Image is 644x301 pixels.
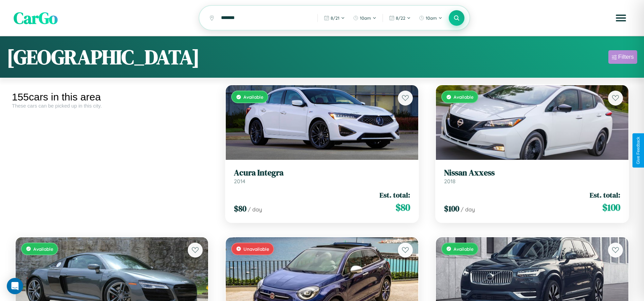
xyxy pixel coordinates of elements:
[234,178,245,185] span: 2014
[461,206,475,213] span: / day
[386,13,414,23] button: 8/22
[444,168,620,178] h3: Nissan Axxess
[396,15,405,21] span: 8 / 22
[234,203,246,214] span: $ 80
[234,168,410,185] a: Acura Integra2014
[234,168,410,178] h3: Acura Integra
[416,13,446,23] button: 10am
[444,168,620,185] a: Nissan Axxess2018
[12,103,212,109] div: These cars can be picked up in this city.
[360,15,371,21] span: 10am
[320,13,348,23] button: 8/21
[590,190,620,200] span: Est. total:
[454,94,474,100] span: Available
[444,203,459,214] span: $ 100
[14,7,58,29] span: CarGo
[618,54,634,60] div: Filters
[380,190,410,200] span: Est. total:
[395,201,410,214] span: $ 80
[350,13,380,23] button: 10am
[248,206,262,213] span: / day
[444,178,456,185] span: 2018
[12,91,212,103] div: 155 cars in this area
[7,278,23,294] div: Open Intercom Messenger
[243,94,263,100] span: Available
[611,8,630,27] button: Open menu
[7,43,200,71] h1: [GEOGRAPHIC_DATA]
[331,15,339,21] span: 8 / 21
[454,246,474,252] span: Available
[602,201,620,214] span: $ 100
[636,137,641,164] div: Give Feedback
[33,246,53,252] span: Available
[243,246,269,252] span: Unavailable
[426,15,437,21] span: 10am
[608,50,637,64] button: Filters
